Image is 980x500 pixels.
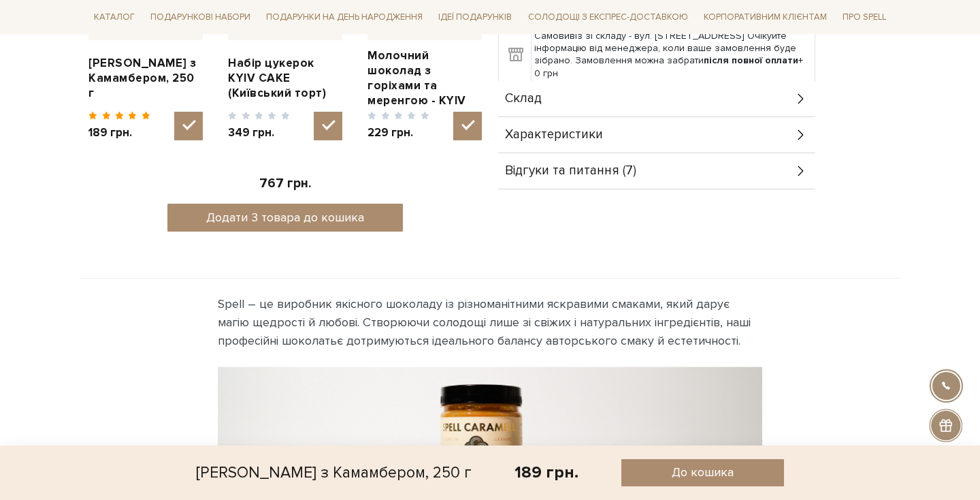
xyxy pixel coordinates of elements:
[621,459,784,486] button: До кошика
[433,7,517,28] a: Ідеї подарунків
[514,462,578,483] div: 189 грн.
[505,129,603,141] span: Характеристики
[698,7,832,28] a: Корпоративним клієнтам
[228,56,342,101] a: Набір цукерок KYIV CAKE (Київський торт)
[505,165,636,177] span: Відгуки та питання (7)
[88,7,140,28] a: Каталог
[167,204,404,232] button: Додати 3 товара до кошика
[505,93,542,105] span: Склад
[672,465,734,480] span: До кошика
[523,5,693,29] a: Солодощі з експрес-доставкою
[228,125,290,140] span: 349 грн.
[259,176,311,191] span: 767 грн.
[145,7,256,28] a: Подарункові набори
[532,27,815,83] td: Самовивіз зі складу - вул. [STREET_ADDRESS] Очікуйте інформацію від менеджера, коли ваше замовлен...
[218,295,762,350] div: Spell – це виробник якісного шоколаду із різноманітними яскравими смаками, який дарує магію щедро...
[704,54,798,66] b: після повної оплати
[88,56,203,101] a: [PERSON_NAME] з Камамбером, 250 г
[196,459,472,486] div: [PERSON_NAME] з Камамбером, 250 г
[261,7,428,28] a: Подарунки на День народження
[837,7,892,28] a: Про Spell
[88,125,150,140] span: 189 грн.
[367,125,429,140] span: 229 грн.
[367,48,482,108] a: Молочний шоколад з горіхами та меренгою - KYIV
